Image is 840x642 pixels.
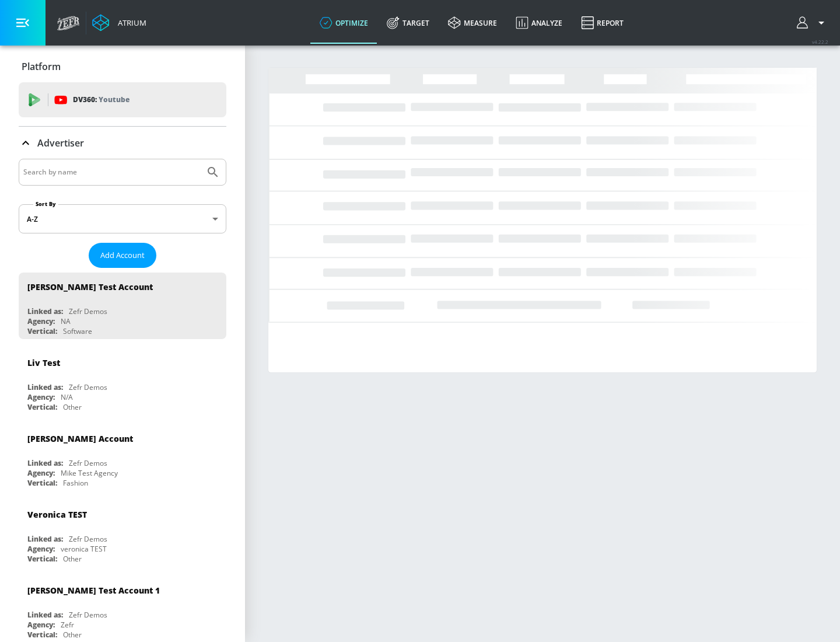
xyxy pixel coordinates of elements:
[506,2,572,44] a: Analyze
[27,402,57,412] div: Vertical:
[63,554,82,564] div: Other
[19,273,226,339] div: [PERSON_NAME] Test AccountLinked as:Zefr DemosAgency:NAVertical:Software
[63,478,88,488] div: Fashion
[310,2,377,44] a: optimize
[27,357,60,368] div: Liv Test
[19,348,226,415] div: Liv TestLinked as:Zefr DemosAgency:N/AVertical:Other
[27,478,57,488] div: Vertical:
[812,39,828,45] span: v 4.22.2
[27,468,55,478] div: Agency:
[63,402,82,412] div: Other
[27,382,63,392] div: Linked as:
[63,630,82,640] div: Other
[19,50,226,83] div: Platform
[19,500,226,567] div: Veronica TESTLinked as:Zefr DemosAgency:veronica TESTVertical:Other
[69,610,107,620] div: Zefr Demos
[27,458,63,468] div: Linked as:
[92,14,146,32] a: Atrium
[27,509,87,520] div: Veronica TEST
[27,281,153,292] div: [PERSON_NAME] Test Account
[23,165,200,180] input: Search by name
[27,534,63,544] div: Linked as:
[27,392,55,402] div: Agency:
[19,82,226,117] div: DV360: Youtube
[100,249,145,262] span: Add Account
[63,326,92,336] div: Software
[33,200,58,208] label: Sort By
[19,204,226,233] div: A-Z
[61,468,118,478] div: Mike Test Agency
[61,392,73,402] div: N/A
[61,544,107,554] div: veronica TEST
[27,433,133,444] div: [PERSON_NAME] Account
[61,316,71,326] div: NA
[19,424,226,491] div: [PERSON_NAME] AccountLinked as:Zefr DemosAgency:Mike Test AgencyVertical:Fashion
[73,93,129,106] p: DV360:
[69,458,107,468] div: Zefr Demos
[69,534,107,544] div: Zefr Demos
[69,306,107,316] div: Zefr Demos
[19,127,226,159] div: Advertiser
[439,2,506,44] a: measure
[27,316,55,326] div: Agency:
[37,137,84,149] p: Advertiser
[377,2,439,44] a: Target
[27,620,55,630] div: Agency:
[27,306,63,316] div: Linked as:
[27,554,57,564] div: Vertical:
[69,382,107,392] div: Zefr Demos
[572,2,633,44] a: Report
[27,544,55,554] div: Agency:
[27,326,57,336] div: Vertical:
[27,585,160,596] div: [PERSON_NAME] Test Account 1
[113,18,146,28] div: Atrium
[22,60,61,73] p: Platform
[99,93,129,106] p: Youtube
[61,620,74,630] div: Zefr
[27,630,57,640] div: Vertical:
[89,243,156,268] button: Add Account
[27,610,63,620] div: Linked as:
